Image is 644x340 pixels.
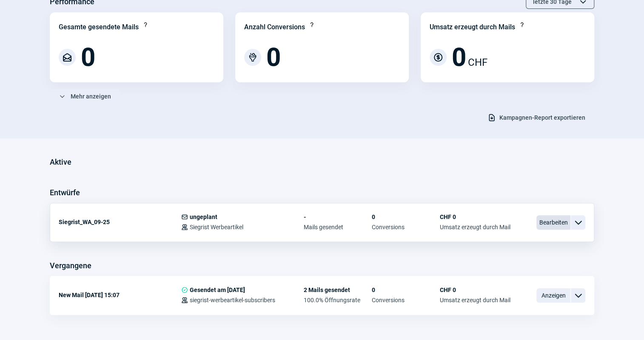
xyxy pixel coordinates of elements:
span: ungeplant [190,214,217,220]
span: Kampagnen-Report exportieren [499,111,585,124]
div: Anzahl Conversions [244,22,305,32]
div: Siegrist_WA_09-25 [59,214,181,230]
span: CHF [468,55,487,70]
div: Gesamte gesendete Mails [59,22,139,32]
span: 0 [266,45,281,70]
span: 0 [372,287,440,293]
h3: Aktive [50,155,71,169]
h3: Vergangene [50,259,91,273]
span: Conversions [372,297,440,303]
span: 0 [372,214,440,220]
span: Mails gesendet [304,224,372,230]
span: Umsatz erzeugt durch Mail [440,224,510,230]
span: Bearbeiten [536,215,570,230]
span: 0 [452,45,466,70]
button: Mehr anzeigen [50,89,120,104]
span: Gesendet am [DATE] [190,287,245,293]
span: 100.0% Öffnungsrate [304,297,372,303]
span: CHF 0 [440,214,510,220]
span: - [304,214,372,220]
span: Conversions [372,224,440,230]
span: Siegrist Werbeartikel [190,224,243,230]
h3: Entwürfe [50,186,80,200]
div: New Mail [DATE] 15:07 [59,287,181,303]
span: CHF 0 [440,287,510,293]
span: 2 Mails gesendet [304,287,372,293]
span: 0 [81,45,95,70]
button: Kampagnen-Report exportieren [479,110,594,125]
span: siegrist-werbeartikel-subscribers [190,297,275,303]
span: Anzeigen [536,288,570,303]
span: Umsatz erzeugt durch Mail [440,297,510,303]
div: Umsatz erzeugt durch Mails [430,22,515,32]
span: Mehr anzeigen [71,90,111,103]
